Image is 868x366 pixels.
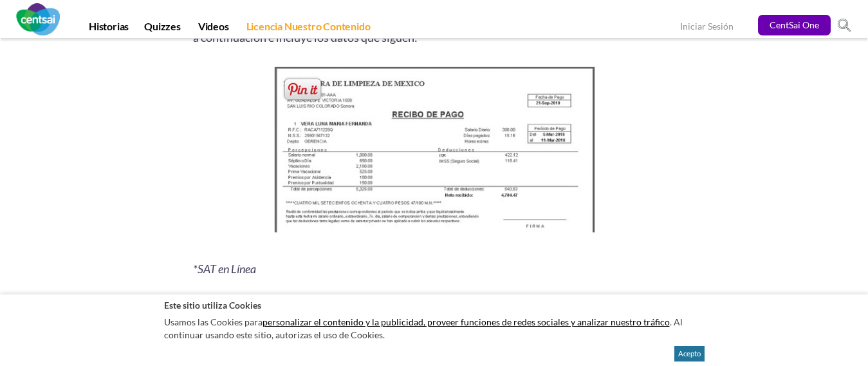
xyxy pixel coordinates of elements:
a: Quizzes [136,20,189,38]
a: Iniciar Sesión [680,21,734,34]
a: CentSai One [758,15,831,35]
i: *SAT en Línea [193,262,256,276]
a: Historias [81,20,136,38]
p: Usamos las Cookies para . Al continuar usando este sitio, autorizas el uso de Cookies. [164,313,705,344]
img: CentSai [16,3,60,35]
a: Videos [190,20,237,38]
a: Licencia Nuestro Contenido [239,20,378,38]
button: Acepto [674,346,705,361]
h2: Este sitio utiliza Cookies [164,299,705,311]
